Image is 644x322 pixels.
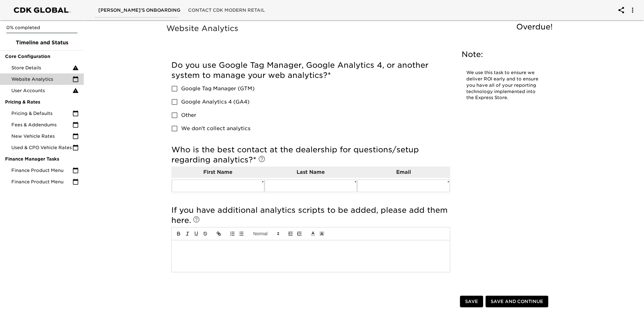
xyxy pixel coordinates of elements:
[11,122,72,128] span: Fees & Addendums
[11,133,72,139] span: New Vehicle Rates
[5,53,79,60] span: Core Configuration
[11,110,72,117] span: Pricing & Defaults
[181,111,196,119] span: Other
[491,298,543,306] span: Save and Continue
[171,205,450,225] h5: If you have additional analytics scripts to be added, please add them here.
[465,298,478,306] span: Save
[625,3,640,18] button: account of current user
[357,168,450,176] p: Email
[5,156,79,162] span: Finance Manager Tasks
[171,60,450,80] h5: Do you use Google Tag Manager, Google Analytics 4, or another system to manage your web analytics?
[614,3,629,18] button: account of current user
[11,167,72,174] span: Finance Product Menu
[265,168,357,176] p: Last Name
[5,39,79,47] span: Timeline and Status
[11,179,72,185] span: Finance Product Menu
[188,6,265,14] span: Contact CDK Modern Retail
[181,98,249,106] span: Google Analytics 4 (GA4)
[181,85,255,92] span: Google Tag Manager (GTM)
[172,168,264,176] p: First Name
[486,296,548,307] button: Save and Continue
[6,24,77,31] p: 0% completed
[11,144,72,151] span: Used & CPO Vehicle Rates
[181,125,250,132] span: We don't collect analytics
[11,87,72,94] span: User Accounts
[460,296,483,307] button: Save
[516,22,553,31] span: Overdue!
[166,23,556,34] h5: Website Analytics
[11,65,72,71] span: Store Details
[98,6,181,14] span: [PERSON_NAME]'s Onboarding
[171,145,450,165] h5: Who is the best contact at the dealership for questions/setup regarding analytics?
[5,99,79,105] span: Pricing & Rates
[462,49,547,60] h5: Note:
[466,70,542,101] p: We use this task to ensure we deliver ROI early and to ensure you have all of your reporting tech...
[11,76,72,82] span: Website Analytics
